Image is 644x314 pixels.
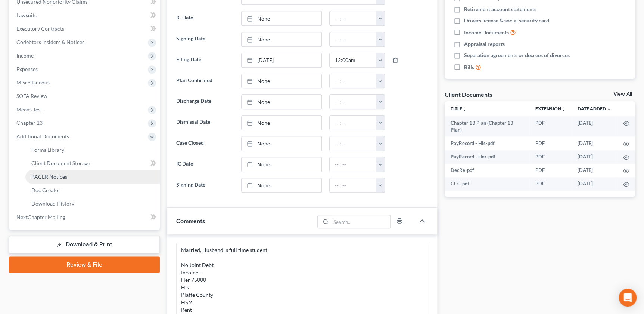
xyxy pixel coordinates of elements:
[16,39,84,45] span: Codebtors Insiders & Notices
[242,11,321,25] a: None
[16,120,43,126] span: Chapter 13
[619,289,637,307] div: Open Intercom Messenger
[16,106,42,113] span: Means Test
[578,106,611,111] a: Date Added expand_more
[242,53,321,67] a: [DATE]
[31,173,67,180] span: PACER Notices
[9,236,160,253] a: Download & Print
[464,17,549,24] span: Drivers license & social security card
[172,32,237,47] label: Signing Date
[31,187,60,193] span: Doc Creator
[10,22,160,36] a: Executory Contracts
[330,136,376,151] input: -- : --
[25,184,160,197] a: Doc Creator
[464,29,509,36] span: Income Documents
[242,74,321,88] a: None
[242,157,321,172] a: None
[25,157,160,170] a: Client Document Storage
[330,32,376,46] input: -- : --
[331,215,390,228] input: Search...
[330,178,376,193] input: -- : --
[572,116,617,137] td: [DATE]
[10,89,160,103] a: SOFA Review
[451,106,467,111] a: Titleunfold_more
[464,52,570,59] span: Separation agreements or decrees of divorces
[31,200,74,207] span: Download History
[172,178,237,193] label: Signing Date
[242,32,321,46] a: None
[572,177,617,191] td: [DATE]
[172,94,237,109] label: Discharge Date
[10,9,160,22] a: Lawsuits
[529,116,572,137] td: PDF
[16,133,69,139] span: Additional Documents
[529,136,572,150] td: PDF
[31,160,90,166] span: Client Document Storage
[16,52,34,59] span: Income
[172,136,237,151] label: Case Closed
[462,107,467,111] i: unfold_more
[172,53,237,68] label: Filing Date
[445,136,529,150] td: PayRecord - His-pdf
[535,106,566,111] a: Extensionunfold_more
[16,66,38,72] span: Expenses
[529,177,572,191] td: PDF
[464,40,505,48] span: Appraisal reports
[172,74,237,89] label: Plan Confirmed
[16,214,65,220] span: NextChapter Mailing
[25,143,160,157] a: Forms Library
[25,197,160,210] a: Download History
[10,210,160,224] a: NextChapter Mailing
[242,136,321,151] a: None
[464,6,536,13] span: Retirement account statements
[529,150,572,164] td: PDF
[572,164,617,177] td: [DATE]
[330,95,376,109] input: -- : --
[445,116,529,137] td: Chapter 13 Plan (Chapter 13 Plan)
[172,11,237,26] label: IC Date
[572,150,617,164] td: [DATE]
[445,90,492,98] div: Client Documents
[445,164,529,177] td: DecRe-pdf
[16,12,37,18] span: Lawsuits
[330,116,376,130] input: -- : --
[330,11,376,25] input: -- : --
[613,92,632,97] a: View All
[16,93,47,99] span: SOFA Review
[25,170,160,184] a: PACER Notices
[31,147,64,153] span: Forms Library
[572,136,617,150] td: [DATE]
[16,25,64,32] span: Executory Contracts
[242,116,321,130] a: None
[330,74,376,88] input: -- : --
[330,157,376,172] input: -- : --
[172,157,237,172] label: IC Date
[16,79,50,86] span: Miscellaneous
[607,107,611,111] i: expand_more
[242,95,321,109] a: None
[561,107,566,111] i: unfold_more
[529,164,572,177] td: PDF
[445,177,529,191] td: CCC-pdf
[242,178,321,193] a: None
[172,115,237,130] label: Dismissal Date
[445,150,529,164] td: PayRecord - Her-pdf
[9,256,160,273] a: Review & File
[330,53,376,67] input: -- : --
[464,64,474,71] span: Bills
[176,217,205,224] span: Comments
